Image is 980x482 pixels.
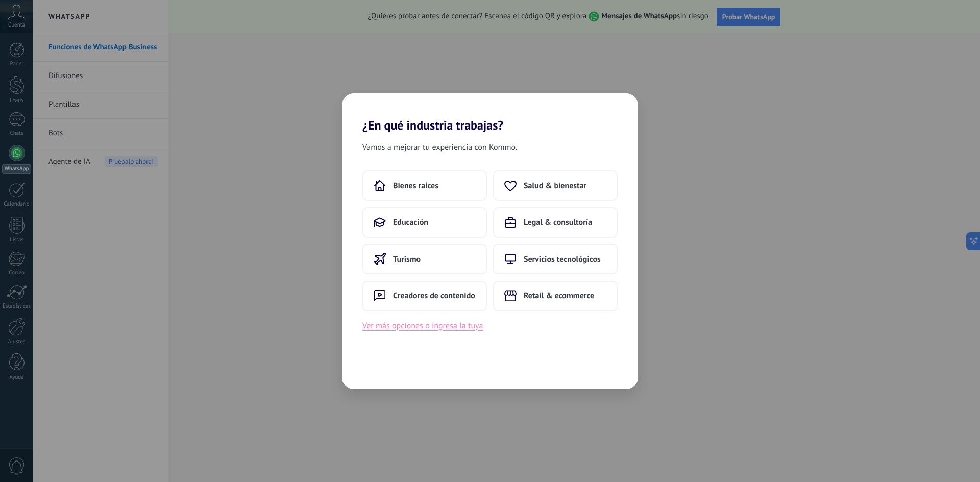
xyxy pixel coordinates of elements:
[362,170,487,201] button: Bienes raíces
[362,281,487,311] button: Creadores de contenido
[362,244,487,274] button: Turismo
[362,207,487,238] button: Educación
[393,254,421,264] span: Turismo
[493,170,618,201] button: Salud & bienestar
[493,281,618,311] button: Retail & ecommerce
[342,93,638,133] h2: ¿En qué industria trabajas?
[524,217,592,227] span: Legal & consultoría
[362,319,483,333] button: Ver más opciones o ingresa la tuya
[393,291,475,301] span: Creadores de contenido
[524,291,594,301] span: Retail & ecommerce
[362,141,517,154] span: Vamos a mejorar tu experiencia con Kommo.
[493,207,618,238] button: Legal & consultoría
[393,217,428,227] span: Educación
[393,181,438,191] span: Bienes raíces
[524,254,601,264] span: Servicios tecnológicos
[493,244,618,274] button: Servicios tecnológicos
[524,181,586,191] span: Salud & bienestar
